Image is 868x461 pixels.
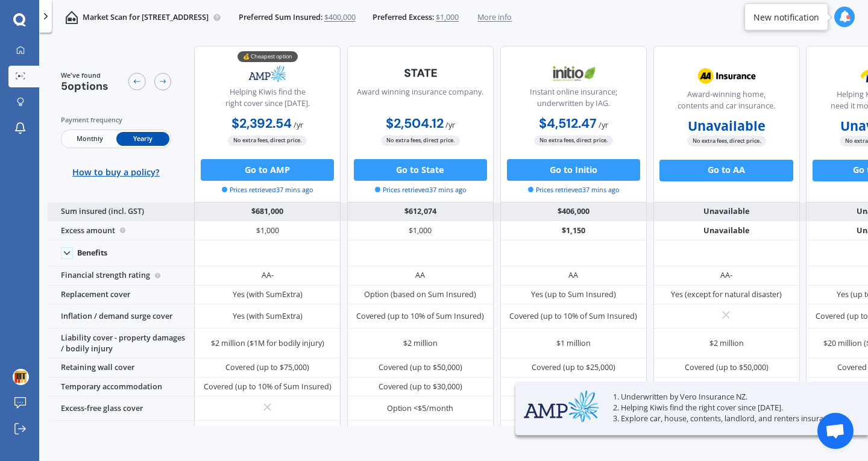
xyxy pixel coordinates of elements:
img: AA.webp [691,63,763,90]
b: Unavailable [688,121,766,131]
div: $2 million [403,338,438,349]
div: Yes (with SumExtra) [233,311,303,322]
span: No extra fees, direct price. [381,136,460,146]
div: Covered (up to 10% of Sum Insured) [509,311,637,322]
div: Financial strength rating [48,266,194,286]
div: Yes (up to Sum Insured) [531,289,616,300]
b: $2,504.12 [386,115,444,132]
button: Go to AMP [201,159,334,181]
p: 1. Underwritten by Vero Insurance NZ. [613,392,841,403]
img: State-text-1.webp [385,60,456,86]
div: Covered (up to 10% of Sum Insured) [204,381,332,392]
div: Replacement cover [48,286,194,305]
div: Yes (with SumExtra) [233,289,303,300]
span: How to buy a policy? [72,167,160,178]
div: Award-winning home, contents and car insurance. [662,89,790,116]
div: 💰 Cheapest option [237,51,298,62]
div: Award winning insurance company. [357,87,483,114]
div: Covered (up to $50,000) [379,362,462,373]
div: $1,150 [500,221,647,240]
div: $1,000 [347,221,494,240]
div: AA [415,270,425,281]
img: ACg8ocIonKtePqkHyOIoSDSnwuULrGn1YqXHhdQhagfmWYL-JKomKiM=s96-c [13,369,29,385]
div: Covered (up to $25,000) [532,362,615,373]
div: Open chat [817,413,854,449]
div: New notification [753,11,819,23]
div: Covered (up to $30,000) [379,381,462,392]
div: Benefits [77,248,107,258]
span: / yr [445,120,455,130]
span: We've found [61,71,108,80]
div: $1 million [556,338,591,349]
div: Unavailable [653,202,800,222]
span: Prices retrieved 37 mins ago [222,185,313,195]
span: Prices retrieved 37 mins ago [528,185,619,195]
div: Covered (up to 10% of Sum Insured) [356,311,484,322]
div: $2 million [709,338,744,349]
div: AA [568,270,578,281]
div: Keys & locks cover [48,421,194,445]
div: Unavailable [653,221,800,240]
span: 5 options [61,79,108,93]
div: $1,000 [194,221,341,240]
div: Payment frequency [61,114,172,125]
div: Excess-free glass cover [48,397,194,421]
span: / yr [294,120,303,130]
span: Monthly [63,132,116,146]
p: 3. Explore car, house, contents, landlord, and renters insurance. [613,413,841,424]
b: $4,512.47 [539,115,597,132]
div: Temporary accommodation [48,378,194,397]
button: Go to State [354,159,487,181]
span: / yr [599,120,608,130]
span: Preferred Sum Insured: [239,12,322,23]
div: Yes (except for natural disaster) [671,289,782,300]
div: Covered (up to $75,000) [225,362,309,373]
div: $612,074 [347,202,494,222]
div: Retaining wall cover [48,359,194,378]
div: Option (based on Sum Insured) [364,289,476,300]
img: AMP.webp [524,390,600,423]
span: $1,000 [436,12,459,23]
div: Inflation / demand surge cover [48,304,194,328]
div: $2 million ($1M for bodily injury) [211,338,324,349]
div: AA- [262,270,274,281]
div: Sum insured (incl. GST) [48,202,194,222]
img: home-and-contents.b802091223b8502ef2dd.svg [65,11,78,24]
div: Instant online insurance; underwritten by IAG. [509,87,637,114]
span: No extra fees, direct price. [534,136,613,146]
div: $406,000 [500,202,647,222]
p: 2. Helping Kiwis find the right cover since [DATE]. [613,403,841,413]
div: Covered (up to $50,000) [685,362,769,373]
p: Market Scan for [STREET_ADDRESS] [83,12,209,23]
span: Prices retrieved 37 mins ago [375,185,466,195]
div: Helping Kiwis find the right cover since [DATE]. [204,87,332,114]
img: AMP.webp [231,60,303,87]
span: Yearly [116,132,169,146]
span: $400,000 [324,12,356,23]
img: Initio.webp [538,60,609,87]
span: Preferred Excess: [373,12,434,23]
div: Liability cover - property damages / bodily injury [48,328,194,359]
button: Go to AA [659,160,793,181]
span: No extra fees, direct price. [228,136,307,146]
div: AA- [720,270,732,281]
div: Excess amount [48,221,194,240]
span: More info [477,12,512,23]
div: $681,000 [194,202,341,222]
span: No extra fees, direct price. [687,136,766,146]
b: $2,392.54 [231,115,292,132]
div: Option <$5/month [387,403,453,414]
button: Go to Initio [507,159,640,181]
